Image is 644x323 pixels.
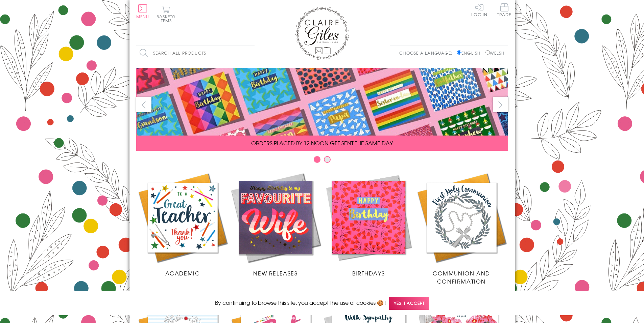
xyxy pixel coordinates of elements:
[352,269,385,277] span: Birthdays
[497,3,511,17] span: Trade
[399,50,456,56] p: Choose a language:
[497,3,511,18] a: Trade
[136,4,149,19] button: Menu
[415,171,508,285] a: Communion and Confirmation
[322,171,415,277] a: Birthdays
[485,50,505,56] label: Welsh
[457,50,484,56] label: English
[314,156,320,163] button: Carousel Page 1 (Current Slide)
[160,13,175,24] span: 0 items
[457,50,461,55] input: English
[295,7,349,60] img: Claire Giles Greetings Cards
[229,171,322,277] a: New Releases
[324,156,331,163] button: Carousel Page 2
[248,46,255,61] input: Search
[165,269,200,277] span: Academic
[433,269,490,285] span: Communion and Confirmation
[251,139,393,147] span: ORDERS PLACED BY 12 NOON GET SENT THE SAME DAY
[389,297,429,310] span: Yes, I accept
[471,3,487,17] a: Log In
[136,156,508,166] div: Carousel Pagination
[157,5,175,23] button: Basket0 items
[253,269,297,277] span: New Releases
[136,97,151,112] button: prev
[136,46,255,61] input: Search all products
[493,97,508,112] button: next
[136,13,149,20] span: Menu
[136,171,229,277] a: Academic
[485,50,490,55] input: Welsh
